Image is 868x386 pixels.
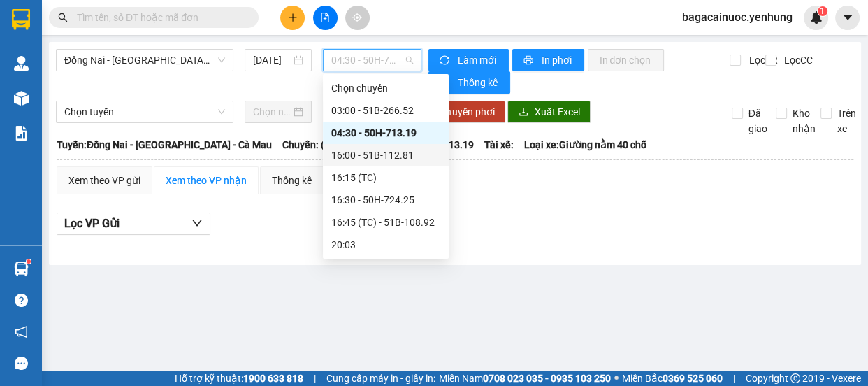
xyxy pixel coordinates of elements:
span: 04:30 - 50H-713.19 [331,50,413,71]
span: message [15,357,28,370]
div: 16:30 - 50H-724.25 [331,192,440,208]
img: solution-icon [14,126,29,141]
button: syncLàm mới [428,49,509,71]
strong: 1900 633 818 [243,373,303,384]
span: Lọc CR [743,52,779,68]
span: Chuyến: (04:30 [DATE]) [282,137,384,152]
span: sync [440,55,451,66]
div: 100.000 [98,90,199,110]
span: printer [523,55,535,66]
div: Chọn chuyến [323,77,449,99]
span: | [314,371,316,386]
button: printerIn phơi [512,49,584,71]
button: plus [280,6,305,30]
button: bar-chartThống kê [428,71,510,94]
span: In phơi [541,52,573,68]
span: Miền Nam [439,371,611,386]
div: 0382245223 [100,62,198,82]
span: plus [288,13,298,22]
span: Chọn tuyến [64,101,225,122]
b: Tuyến: Đồng Nai - [GEOGRAPHIC_DATA] - Cà Mau [57,139,272,150]
div: thanh lát [100,45,198,62]
span: bagacainuoc.yenhung [671,8,804,26]
span: 1 [820,6,825,16]
sup: 1 [818,6,827,16]
span: aim [352,13,362,22]
strong: 0708 023 035 - 0935 103 250 [483,373,611,384]
img: warehouse-icon [14,262,29,276]
button: aim [345,6,370,30]
span: Lọc CC [779,52,815,68]
span: Cung cấp máy in - giấy in: [326,371,435,386]
span: Tài xế: [484,137,514,152]
span: down [191,217,203,229]
span: Đã giao [743,106,773,136]
img: logo-vxr [12,9,30,30]
button: In đơn chọn [588,49,664,71]
div: Trạm Cái Nước [12,12,90,45]
span: copyright [790,373,800,383]
div: Chọn chuyến [331,80,440,96]
div: 16:00 - 51B-112.81 [331,148,440,163]
img: icon-new-feature [810,11,823,24]
span: caret-down [841,11,854,24]
div: Thống kê [272,173,312,188]
input: Tìm tên, số ĐT hoặc mã đơn [77,10,242,25]
span: file-add [320,13,330,22]
span: Miền Bắc [622,371,723,386]
span: Thống kê [457,75,499,90]
div: Trạm Miền Đông [100,12,198,45]
button: downloadXuất Excel [507,101,591,123]
span: Loại xe: Giường nằm 40 chỗ [524,137,646,152]
button: Chuyển phơi [428,101,505,123]
div: Xem theo VP gửi [68,173,140,188]
div: 04:30 - 50H-713.19 [331,125,440,141]
button: Lọc VP Gửi [57,213,210,235]
span: Nhận: [100,13,133,28]
img: warehouse-icon [14,91,29,106]
span: Gửi: [12,13,34,28]
span: Đồng Nai - Sài Gòn - Cà Mau [64,50,225,71]
div: 20:03 [331,237,440,252]
span: Trên xe [832,106,862,136]
span: question-circle [15,294,28,307]
img: warehouse-icon [14,56,29,71]
div: Xem theo VP nhận [166,173,247,188]
button: file-add [313,6,338,30]
div: 16:45 (TC) - 51B-108.92 [331,215,440,230]
span: Kho nhận [787,106,821,136]
button: caret-down [835,6,860,30]
span: | [733,371,735,386]
span: Làm mới [457,52,498,68]
div: 03:00 - 51B-266.52 [331,103,440,118]
span: Lọc VP Gửi [64,215,120,232]
span: Hỗ trợ kỹ thuật: [175,371,303,386]
span: search [58,13,68,22]
div: 16:15 (TC) [331,170,440,185]
input: 13/10/2025 [253,52,291,68]
sup: 1 [27,259,31,264]
span: CC : [98,94,117,108]
strong: 0369 525 060 [663,373,723,384]
span: notification [15,325,28,338]
span: ⚪️ [614,376,619,381]
input: Chọn ngày [253,104,291,120]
